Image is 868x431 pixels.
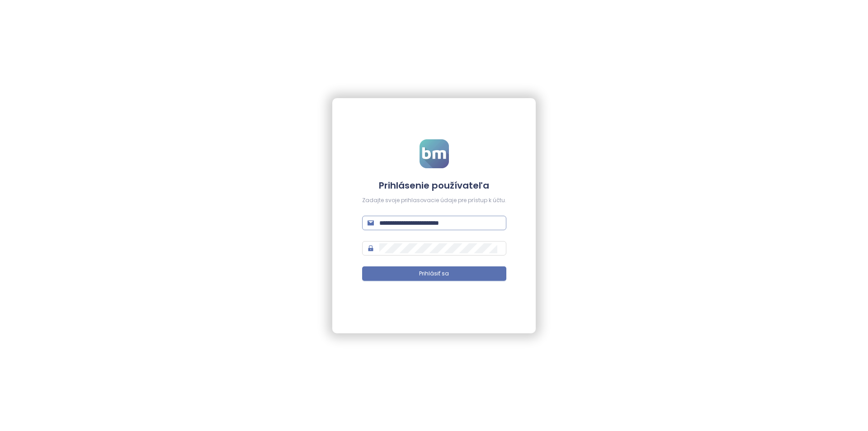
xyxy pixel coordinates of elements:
[419,270,449,278] span: Prihlásiť sa
[362,196,506,205] div: Zadajte svoje prihlasovacie údaje pre prístup k účtu.
[368,245,374,251] span: lock
[362,179,506,192] h4: Prihlásenie používateľa
[420,139,449,168] img: logo
[368,220,374,226] span: mail
[362,266,506,281] button: Prihlásiť sa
